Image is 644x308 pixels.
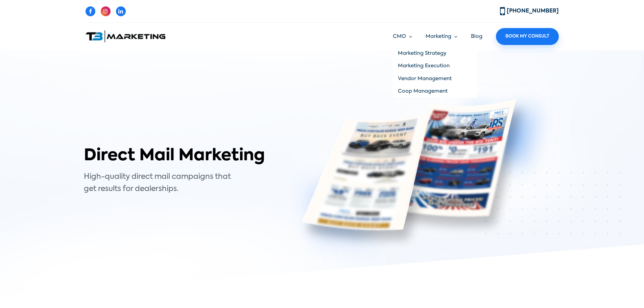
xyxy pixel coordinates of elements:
[471,34,482,39] a: Blog
[84,171,244,195] p: High-quality direct mail campaigns that get results for dealerships.
[287,83,560,264] img: direct-mail-sample
[500,8,559,14] a: [PHONE_NUMBER]
[496,28,559,45] a: Book My Consult
[393,33,412,41] a: CMO
[84,146,277,166] h1: Direct Mail Marketing
[426,33,457,41] a: Marketing
[393,47,477,60] a: Marketing Strategy
[393,72,477,85] a: Vendor Management
[393,60,477,73] a: Marketing Execution
[86,30,165,42] img: T3 Marketing
[393,85,477,98] a: Coop Management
